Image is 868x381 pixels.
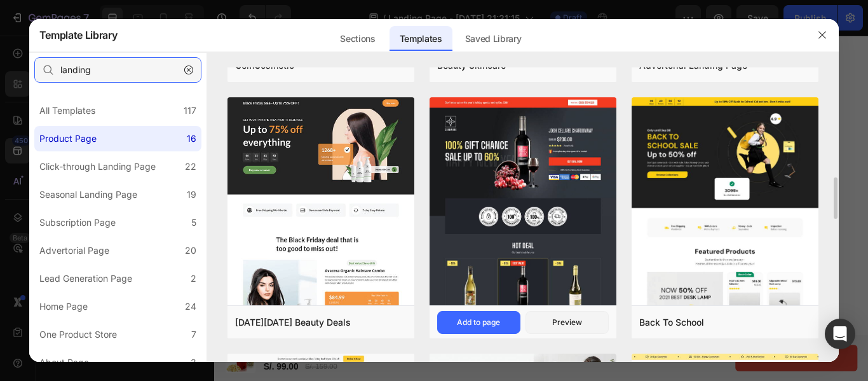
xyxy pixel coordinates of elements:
div: Add to page [457,317,500,328]
div: Click-through Landing Page [39,159,156,174]
div: 24 [185,299,196,314]
div: Advertorial Page [39,243,109,258]
a: Maquina De Pop Corn [13,310,180,326]
div: Preview [552,317,582,328]
div: 5 [191,215,196,230]
div: Saved Library [455,26,532,52]
div: One Product Store [39,327,117,342]
h2: Template Library [39,18,118,52]
button: Preview [526,311,609,334]
div: 20 [185,243,196,258]
div: 3 [191,355,196,370]
div: 117 [184,103,196,118]
h2: Related products [13,69,750,99]
p: More mynd choices [14,49,749,62]
div: Sections [330,26,385,52]
div: 22 [185,159,196,174]
button: Add to page [437,311,520,334]
input: E.g.: Black Friday, Sale, etc. [34,57,201,83]
div: S/. 99.00 [40,331,91,350]
div: Back To School [639,315,704,330]
div: About Page [39,355,89,370]
div: Templates [390,26,452,52]
div: 19 [187,187,196,202]
div: 16 [187,131,196,146]
div: S/. 159.00 [96,331,154,350]
div: Subscription Page [39,215,116,230]
div: 2 [191,271,196,286]
div: Seasonal Landing Page [39,187,137,202]
a: Maquina De Pop Corn [13,119,180,300]
h1: Maquina De Pop Corn [56,357,312,376]
div: Open Intercom Messenger [825,319,855,349]
div: 7 [191,327,196,342]
div: Home Page [39,299,88,314]
div: Product Page [39,131,97,146]
div: All Templates [39,103,95,118]
div: [DATE][DATE] Beauty Deals [235,315,351,330]
div: Lead Generation Page [39,271,132,286]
